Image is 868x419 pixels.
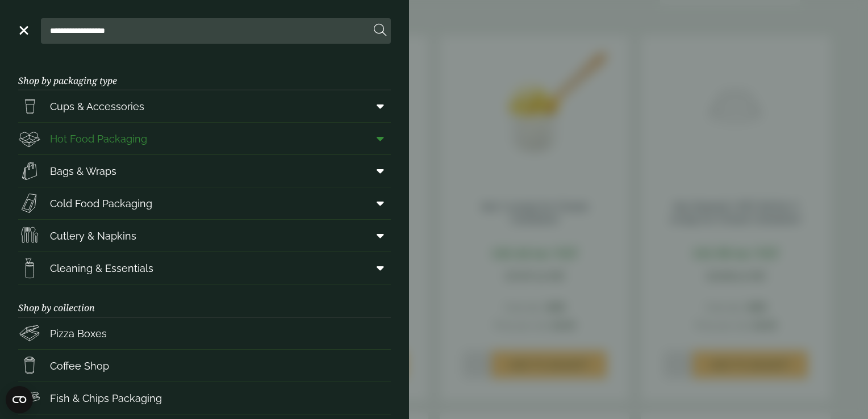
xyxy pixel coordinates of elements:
[18,252,391,284] a: Cleaning & Essentials
[50,164,116,179] span: Bags & Wraps
[18,127,41,150] img: Deli_box.svg
[18,90,391,122] a: Cups & Accessories
[50,326,107,341] span: Pizza Boxes
[18,382,391,414] a: Fish & Chips Packaging
[50,391,162,406] span: Fish & Chips Packaging
[18,317,391,349] a: Pizza Boxes
[50,99,144,114] span: Cups & Accessories
[18,284,391,317] h3: Shop by collection
[6,386,33,413] button: Open CMP widget
[18,224,41,247] img: Cutlery.svg
[18,354,41,377] img: HotDrink_paperCup.svg
[50,196,152,211] span: Cold Food Packaging
[50,261,153,276] span: Cleaning & Essentials
[18,57,391,90] h3: Shop by packaging type
[18,155,391,187] a: Bags & Wraps
[50,358,109,374] span: Coffee Shop
[18,350,391,382] a: Coffee Shop
[18,160,41,182] img: Paper_carriers.svg
[18,192,41,215] img: Sandwich_box.svg
[50,228,136,244] span: Cutlery & Napkins
[18,220,391,252] a: Cutlery & Napkins
[18,123,391,154] a: Hot Food Packaging
[18,95,41,118] img: PintNhalf_cup.svg
[18,322,41,345] img: Pizza_boxes.svg
[18,257,41,279] img: open-wipe.svg
[50,131,147,146] span: Hot Food Packaging
[18,187,391,219] a: Cold Food Packaging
